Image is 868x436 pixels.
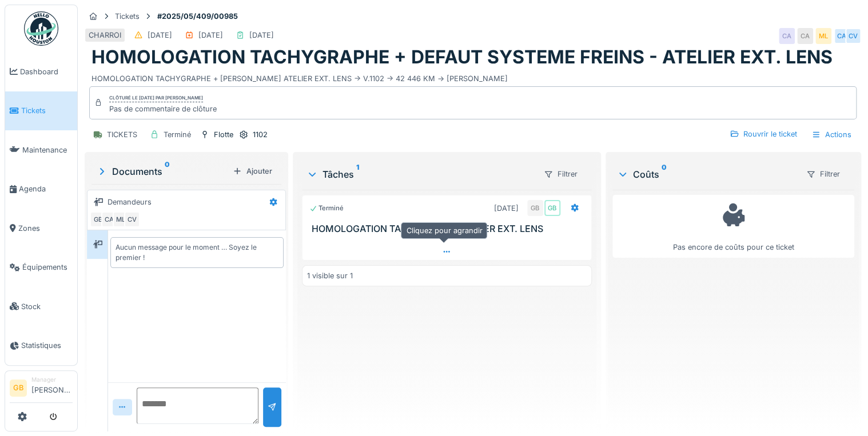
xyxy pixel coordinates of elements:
[620,200,847,253] div: Pas encore de coûts pour ce ticket
[617,167,797,181] div: Coûts
[21,105,73,116] span: Tickets
[22,262,73,273] span: Équipements
[312,223,586,234] h3: HOMOLOGATION TACHYGRAPHE ATELIER EXT. LENS
[164,129,191,140] div: Terminé
[101,211,117,227] div: CA
[113,211,129,227] div: ML
[31,375,73,400] li: [PERSON_NAME]
[5,52,77,91] a: Dashboard
[527,200,543,216] div: GB
[116,242,278,263] div: Aucun message pour le moment … Soyez le premier !
[91,69,854,84] div: HOMOLOGATION TACHYGRAPHE + [PERSON_NAME] ATELIER EXT. LENS -> V.1102 -> 42 446 KM -> [PERSON_NAME]
[228,163,277,179] div: Ajouter
[806,126,857,143] div: Actions
[5,170,77,209] a: Agenda
[253,129,268,140] div: 1102
[725,126,802,142] div: Rouvrir le ticket
[21,301,73,312] span: Stock
[91,46,833,68] h1: HOMOLOGATION TACHYGRAPHE + DEFAUT SYSTEME FREINS - ATELIER EXT. LENS
[20,66,73,77] span: Dashboard
[148,30,172,41] div: [DATE]
[494,203,519,214] div: [DATE]
[249,30,274,41] div: [DATE]
[19,183,73,194] span: Agenda
[115,11,140,22] div: Tickets
[662,167,667,181] sup: 0
[198,30,223,41] div: [DATE]
[356,167,359,181] sup: 1
[5,209,77,248] a: Zones
[5,287,77,326] a: Stock
[22,145,73,155] span: Maintenance
[309,203,344,213] div: Terminé
[5,248,77,287] a: Équipements
[89,30,121,41] div: CHARROI
[539,166,583,182] div: Filtrer
[31,375,73,384] div: Manager
[544,200,560,216] div: GB
[109,103,217,114] div: Pas de commentaire de clôture
[779,28,795,44] div: CA
[10,375,73,403] a: GB Manager[PERSON_NAME]
[10,379,27,397] li: GB
[165,165,170,178] sup: 0
[24,11,58,46] img: Badge_color-CXgf-gQk.svg
[306,167,533,181] div: Tâches
[21,340,73,351] span: Statistiques
[815,28,831,44] div: ML
[5,91,77,131] a: Tickets
[124,211,140,227] div: CV
[307,270,353,281] div: 1 visible sur 1
[401,222,487,239] div: Cliquez pour agrandir
[90,211,106,227] div: GB
[845,28,861,44] div: CV
[18,223,73,234] span: Zones
[107,129,137,140] div: TICKETS
[5,130,77,170] a: Maintenance
[214,129,233,140] div: Flotte
[96,165,228,178] div: Documents
[153,11,242,22] strong: #2025/05/409/00985
[109,94,203,102] div: Clôturé le [DATE] par [PERSON_NAME]
[797,28,813,44] div: CA
[801,166,845,182] div: Filtrer
[834,28,850,44] div: CA
[5,326,77,366] a: Statistiques
[107,197,152,207] div: Demandeurs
